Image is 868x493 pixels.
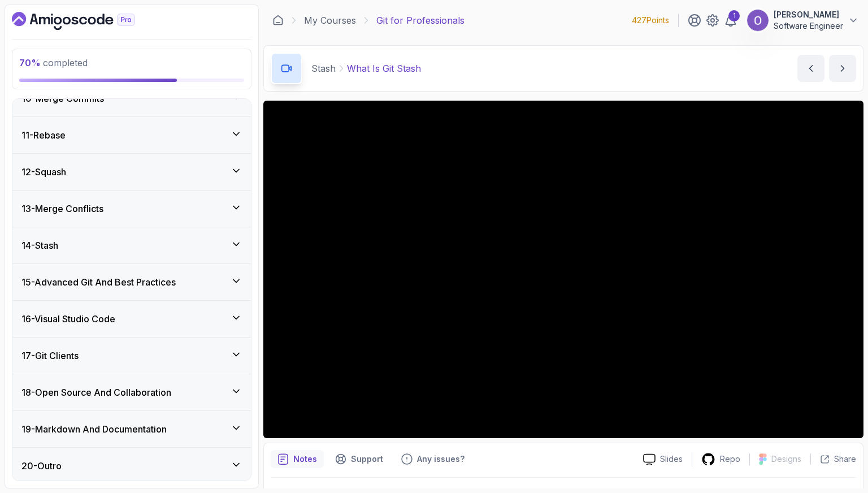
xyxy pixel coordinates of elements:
[12,191,251,227] button: 13-Merge Conflicts
[21,128,66,142] h3: 11 - Rebase
[394,450,471,468] button: Feedback button
[12,12,161,30] a: Dashboard
[774,9,843,20] p: [PERSON_NAME]
[351,453,383,465] p: Support
[12,301,251,337] button: 16-Visual Studio Code
[632,15,669,26] p: 427 Points
[810,453,856,465] button: Share
[21,459,62,473] h3: 20 - Outro
[12,264,251,300] button: 15-Advanced Git And Best Practices
[21,275,176,289] h3: 15 - Advanced Git And Best Practices
[376,14,465,27] p: Git for Professionals
[660,453,683,465] p: Slides
[774,20,843,32] p: Software Engineer
[21,239,58,252] h3: 14 - Stash
[12,411,251,447] button: 19-Markdown And Documentation
[797,55,824,82] button: previous content
[293,453,317,465] p: Notes
[19,57,41,68] span: 70 %
[347,62,421,75] p: What Is Git Stash
[19,57,88,68] span: completed
[21,202,103,215] h3: 13 - Merge Conflicts
[12,448,251,484] button: 20-Outro
[747,10,769,31] img: user profile image
[21,165,66,179] h3: 12 - Squash
[311,62,336,75] p: Stash
[304,14,356,27] a: My Courses
[12,154,251,190] button: 12-Squash
[834,453,856,465] p: Share
[12,227,251,263] button: 14-Stash
[263,101,863,438] iframe: To enrich screen reader interactions, please activate Accessibility in Grammarly extension settings
[829,55,856,82] button: next content
[747,9,859,32] button: user profile image[PERSON_NAME]Software Engineer
[21,349,79,362] h3: 17 - Git Clients
[692,452,749,466] a: Repo
[12,338,251,374] button: 17-Git Clients
[728,10,740,21] div: 1
[771,453,801,465] p: Designs
[12,117,251,153] button: 11-Rebase
[328,450,390,468] button: Support button
[720,453,740,465] p: Repo
[12,374,251,410] button: 18-Open Source And Collaboration
[21,422,167,436] h3: 19 - Markdown And Documentation
[634,453,692,465] a: Slides
[271,450,324,468] button: notes button
[724,14,737,27] a: 1
[417,453,465,465] p: Any issues?
[21,386,171,399] h3: 18 - Open Source And Collaboration
[272,15,284,26] a: Dashboard
[21,312,115,326] h3: 16 - Visual Studio Code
